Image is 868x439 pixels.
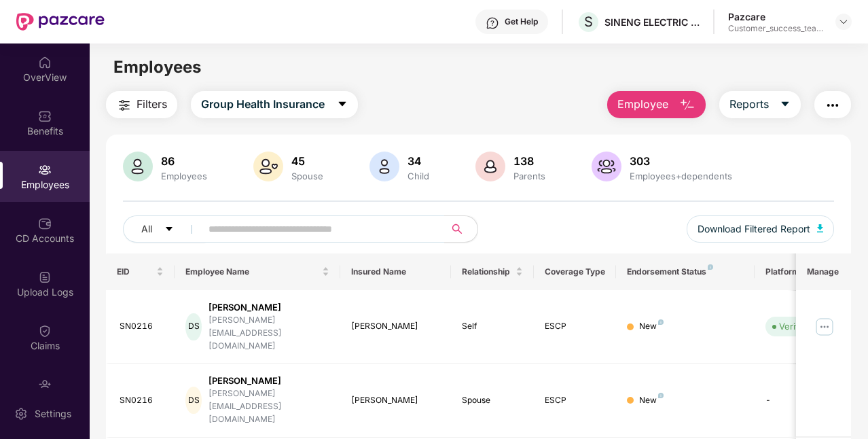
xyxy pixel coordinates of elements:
[123,152,153,181] img: svg+xml;base64,PHN2ZyB4bWxucz0iaHR0cDovL3d3dy53My5vcmcvMjAwMC9zdmciIHhtbG5zOnhsaW5rPSJodHRwOi8vd3...
[719,91,801,118] button: Reportscaret-down
[351,320,440,333] div: [PERSON_NAME]
[405,154,432,168] div: 34
[627,266,743,277] div: Endorsement Status
[38,163,52,177] img: svg+xml;base64,PHN2ZyBpZD0iRW1wbG95ZWVzIiB4bWxucz0iaHR0cDovL3d3dy53My5vcmcvMjAwMC9zdmciIHdpZHRoPS...
[209,314,329,353] div: [PERSON_NAME][EMAIL_ADDRESS][DOMAIN_NAME]
[369,152,399,181] img: svg+xml;base64,PHN2ZyB4bWxucz0iaHR0cDovL3d3dy53My5vcmcvMjAwMC9zdmciIHhtbG5zOnhsaW5rPSJodHRwOi8vd3...
[765,266,840,277] div: Platform Status
[185,387,201,414] div: DS
[120,394,164,407] div: SN0216
[123,215,206,243] button: Allcaret-down
[728,10,823,23] div: Pazcare
[116,97,132,113] img: svg+xml;base64,PHN2ZyB4bWxucz0iaHR0cDovL3d3dy53My5vcmcvMjAwMC9zdmciIHdpZHRoPSIyNCIgaGVpZ2h0PSIyNC...
[289,154,326,168] div: 45
[825,97,841,113] img: svg+xml;base64,PHN2ZyB4bWxucz0iaHR0cDovL3d3dy53My5vcmcvMjAwMC9zdmciIHdpZHRoPSIyNCIgaGVpZ2h0PSIyNC...
[511,171,548,181] div: Parents
[627,171,735,181] div: Employees+dependents
[817,224,824,232] img: svg+xml;base64,PHN2ZyB4bWxucz0iaHR0cDovL3d3dy53My5vcmcvMjAwMC9zdmciIHhtbG5zOnhsaW5rPSJodHRwOi8vd3...
[175,253,340,290] th: Employee Name
[814,316,835,338] img: manageButton
[117,266,154,277] span: EID
[209,301,329,314] div: [PERSON_NAME]
[486,16,499,30] img: svg+xml;base64,PHN2ZyBpZD0iSGVscC0zMngzMiIgeG1sbnM9Imh0dHA6Ly93d3cudzMub3JnLzIwMDAvc3ZnIiB3aWR0aD...
[209,374,329,387] div: [PERSON_NAME]
[158,171,210,181] div: Employees
[534,253,617,290] th: Coverage Type
[584,14,593,30] span: S
[780,99,791,111] span: caret-down
[113,57,201,77] span: Employees
[658,319,664,325] img: svg+xml;base64,PHN2ZyB4bWxucz0iaHR0cDovL3d3dy53My5vcmcvMjAwMC9zdmciIHdpZHRoPSI4IiBoZWlnaHQ9IjgiIH...
[31,407,75,421] div: Settings
[462,320,523,333] div: Self
[475,152,505,181] img: svg+xml;base64,PHN2ZyB4bWxucz0iaHR0cDovL3d3dy53My5vcmcvMjAwMC9zdmciIHhtbG5zOnhsaW5rPSJodHRwOi8vd3...
[340,253,451,290] th: Insured Name
[545,320,606,333] div: ESCP
[38,378,52,391] img: svg+xml;base64,PHN2ZyBpZD0iRW5kb3JzZW1lbnRzIiB4bWxucz0iaHR0cDovL3d3dy53My5vcmcvMjAwMC9zdmciIHdpZH...
[687,215,835,243] button: Download Filtered Report
[38,56,52,69] img: svg+xml;base64,PHN2ZyBpZD0iSG9tZSIgeG1sbnM9Imh0dHA6Ly93d3cudzMub3JnLzIwMDAvc3ZnIiB3aWR0aD0iMjAiIG...
[289,171,326,181] div: Spouse
[164,224,174,235] span: caret-down
[639,320,664,333] div: New
[592,152,621,181] img: svg+xml;base64,PHN2ZyB4bWxucz0iaHR0cDovL3d3dy53My5vcmcvMjAwMC9zdmciIHhtbG5zOnhsaW5rPSJodHRwOi8vd3...
[209,387,329,426] div: [PERSON_NAME][EMAIL_ADDRESS][DOMAIN_NAME]
[838,16,849,27] img: svg+xml;base64,PHN2ZyBpZD0iRHJvcGRvd24tMzJ4MzIiIHhtbG5zPSJodHRwOi8vd3d3LnczLm9yZy8yMDAwL3N2ZyIgd2...
[137,96,167,113] span: Filters
[779,319,812,333] div: Verified
[728,23,823,34] div: Customer_success_team_lead
[708,264,713,270] img: svg+xml;base64,PHN2ZyB4bWxucz0iaHR0cDovL3d3dy53My5vcmcvMjAwMC9zdmciIHdpZHRoPSI4IiBoZWlnaHQ9IjgiIH...
[185,266,319,277] span: Employee Name
[451,253,534,290] th: Relationship
[106,91,177,118] button: Filters
[38,217,52,230] img: svg+xml;base64,PHN2ZyBpZD0iQ0RfQWNjb3VudHMiIGRhdGEtbmFtZT0iQ0QgQWNjb3VudHMiIHhtbG5zPSJodHRwOi8vd3...
[120,320,164,333] div: SN0216
[141,222,152,236] span: All
[16,13,105,31] img: New Pazcare Logo
[351,394,440,407] div: [PERSON_NAME]
[444,224,471,234] span: search
[106,253,175,290] th: EID
[505,16,538,27] div: Get Help
[38,270,52,284] img: svg+xml;base64,PHN2ZyBpZD0iVXBsb2FkX0xvZ3MiIGRhdGEtbmFtZT0iVXBsb2FkIExvZ3MiIHhtbG5zPSJodHRwOi8vd3...
[158,154,210,168] div: 86
[14,407,28,421] img: svg+xml;base64,PHN2ZyBpZD0iU2V0dGluZy0yMHgyMCIgeG1sbnM9Imh0dHA6Ly93d3cudzMub3JnLzIwMDAvc3ZnIiB3aW...
[462,266,513,277] span: Relationship
[698,222,810,236] span: Download Filtered Report
[253,152,283,181] img: svg+xml;base64,PHN2ZyB4bWxucz0iaHR0cDovL3d3dy53My5vcmcvMjAwMC9zdmciIHhtbG5zOnhsaW5rPSJodHRwOi8vd3...
[444,215,478,243] button: search
[639,394,664,407] div: New
[545,394,606,407] div: ESCP
[511,154,548,168] div: 138
[679,97,695,113] img: svg+xml;base64,PHN2ZyB4bWxucz0iaHR0cDovL3d3dy53My5vcmcvMjAwMC9zdmciIHhtbG5zOnhsaW5rPSJodHRwOi8vd3...
[38,324,52,338] img: svg+xml;base64,PHN2ZyBpZD0iQ2xhaW0iIHhtbG5zPSJodHRwOi8vd3d3LnczLm9yZy8yMDAwL3N2ZyIgd2lkdGg9IjIwIi...
[38,109,52,123] img: svg+xml;base64,PHN2ZyBpZD0iQmVuZWZpdHMiIHhtbG5zPSJodHRwOi8vd3d3LnczLm9yZy8yMDAwL3N2ZyIgd2lkdGg9Ij...
[617,96,668,113] span: Employee
[607,91,706,118] button: Employee
[337,99,348,111] span: caret-down
[755,364,851,438] td: -
[604,16,700,29] div: SINENG ELECTRIC ([GEOGRAPHIC_DATA]) PRIVATE LIMITED
[191,91,358,118] button: Group Health Insurancecaret-down
[796,253,851,290] th: Manage
[185,313,201,340] div: DS
[405,171,432,181] div: Child
[201,96,325,113] span: Group Health Insurance
[729,96,769,113] span: Reports
[658,393,664,398] img: svg+xml;base64,PHN2ZyB4bWxucz0iaHR0cDovL3d3dy53My5vcmcvMjAwMC9zdmciIHdpZHRoPSI4IiBoZWlnaHQ9IjgiIH...
[627,154,735,168] div: 303
[462,394,523,407] div: Spouse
